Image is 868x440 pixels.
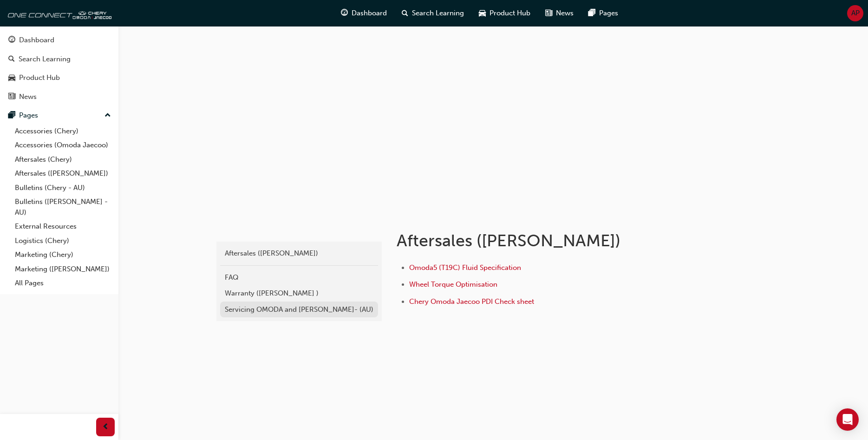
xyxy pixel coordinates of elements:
span: car-icon [479,7,486,19]
div: Aftersales ([PERSON_NAME]) [225,248,373,259]
span: search-icon [8,55,15,64]
div: News [19,92,37,102]
a: pages-iconPages [581,4,626,23]
div: Dashboard [19,35,54,46]
a: FAQ [220,269,378,286]
div: Warranty ([PERSON_NAME] ) [225,288,373,299]
span: search-icon [402,7,408,19]
a: Product Hub [4,69,115,86]
a: search-iconSearch Learning [394,4,471,23]
a: Chery Omoda Jaecoo PDI Check sheet [409,297,534,306]
span: pages-icon [588,7,595,19]
span: news-icon [545,7,552,19]
h1: Aftersales ([PERSON_NAME]) [397,230,701,251]
button: Pages [4,107,115,124]
a: Aftersales ([PERSON_NAME]) [220,245,378,262]
a: News [4,88,115,105]
a: Servicing OMODA and [PERSON_NAME]- (AU) [220,302,378,318]
div: Search Learning [19,54,71,65]
a: Warranty ([PERSON_NAME] ) [220,285,378,302]
span: Dashboard [352,8,387,19]
div: Open Intercom Messenger [836,408,859,431]
a: Accessories (Chery) [11,124,115,138]
a: Marketing ([PERSON_NAME]) [11,262,115,276]
span: guage-icon [341,7,348,19]
a: Bulletins ([PERSON_NAME] - AU) [11,195,115,219]
a: Marketing (Chery) [11,248,115,262]
a: Aftersales (Chery) [11,152,115,167]
a: Aftersales ([PERSON_NAME]) [11,166,115,181]
span: News [556,8,574,19]
a: Dashboard [4,32,115,49]
span: up-icon [104,110,111,122]
div: Servicing OMODA and [PERSON_NAME]- (AU) [225,304,373,315]
a: Omoda5 (T19C) Fluid Specification [409,263,521,272]
span: Product Hub [489,8,530,19]
a: Logistics (Chery) [11,234,115,248]
span: prev-icon [102,421,109,433]
button: AP [847,5,863,21]
div: FAQ [225,272,373,283]
a: Wheel Torque Optimisation [409,280,497,289]
span: pages-icon [8,112,15,120]
img: oneconnect [5,4,111,22]
span: AP [851,8,860,19]
a: guage-iconDashboard [333,4,394,23]
a: External Resources [11,219,115,234]
button: DashboardSearch LearningProduct HubNews [4,30,115,107]
a: Bulletins (Chery - AU) [11,181,115,195]
div: Pages [19,110,38,121]
a: car-iconProduct Hub [471,4,538,23]
div: Product Hub [19,72,60,83]
span: guage-icon [8,36,15,45]
a: All Pages [11,276,115,290]
span: Pages [599,8,618,19]
span: news-icon [8,93,15,101]
span: Search Learning [412,8,464,19]
a: news-iconNews [538,4,581,23]
a: Search Learning [4,51,115,68]
span: car-icon [8,74,15,82]
a: Accessories (Omoda Jaecoo) [11,138,115,152]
